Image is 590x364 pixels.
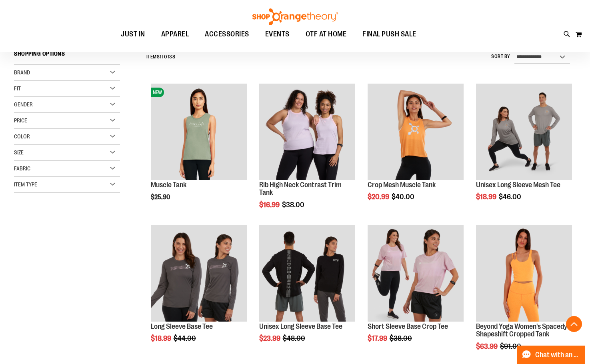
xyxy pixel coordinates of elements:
span: FINAL PUSH SALE [362,25,416,43]
a: Muscle Tank [151,181,186,189]
img: Product image for Long Sleeve Base Tee [151,225,247,321]
span: Fit [14,85,21,92]
button: Chat with an Expert [517,346,586,364]
span: ACCESSORIES [205,25,249,43]
h2: Items to [146,51,176,63]
div: product [147,221,251,363]
span: APPAREL [161,25,189,43]
span: Fabric [14,165,30,172]
label: Sort By [491,53,510,60]
span: $16.99 [259,201,281,209]
img: Crop Mesh Muscle Tank primary image [368,84,464,180]
div: product [147,80,251,221]
span: 1 [160,54,162,60]
a: Short Sleeve Base Crop Tee [368,322,448,330]
span: $46.00 [499,193,522,201]
span: 138 [168,54,176,60]
a: Unisex Long Sleeve Mesh Tee [476,181,560,189]
span: $23.99 [259,334,282,342]
span: $18.99 [476,193,498,201]
div: product [364,80,468,221]
span: $63.99 [476,342,499,350]
a: Product image for Unisex Long Sleeve Base Tee [259,225,355,322]
span: $48.00 [283,334,306,342]
img: Rib Tank w/ Contrast Binding primary image [259,84,355,180]
img: Product image for Unisex Long Sleeve Base Tee [259,225,355,321]
span: $18.99 [151,334,172,342]
span: $25.90 [151,194,171,201]
div: product [255,221,359,363]
span: NEW [151,88,164,97]
strong: Shopping Options [14,47,120,65]
span: Item Type [14,181,37,188]
div: product [255,80,359,229]
span: $17.99 [368,334,388,342]
a: Rib High Neck Contrast Trim Tank [259,181,342,197]
span: Brand [14,69,30,76]
a: Product image for Long Sleeve Base Tee [151,225,247,322]
span: Size [14,149,24,156]
span: EVENTS [265,25,290,43]
span: Gender [14,101,33,108]
span: Color [14,133,30,140]
span: Chat with an Expert [535,351,580,359]
img: Product image for Beyond Yoga Womens Spacedye Shapeshift Cropped Tank [476,225,572,321]
span: $38.00 [390,334,413,342]
span: $91.00 [500,342,522,350]
img: Product image for Short Sleeve Base Crop Tee [368,225,464,321]
a: Crop Mesh Muscle Tank primary image [368,84,464,181]
span: Price [14,117,27,124]
a: Crop Mesh Muscle Tank [368,181,436,189]
span: JUST IN [121,25,145,43]
a: Muscle TankNEW [151,84,247,181]
span: $40.00 [392,193,416,201]
button: Back To Top [566,316,582,332]
div: product [472,80,576,221]
span: $20.99 [368,193,390,201]
a: Rib Tank w/ Contrast Binding primary image [259,84,355,181]
span: OTF AT HOME [306,25,347,43]
span: $38.00 [282,201,306,209]
a: Product image for Beyond Yoga Womens Spacedye Shapeshift Cropped Tank [476,225,572,322]
a: Product image for Short Sleeve Base Crop Tee [368,225,464,322]
div: product [364,221,468,363]
a: Long Sleeve Base Tee [151,322,213,330]
a: Unisex Long Sleeve Mesh Tee primary image [476,84,572,181]
img: Unisex Long Sleeve Mesh Tee primary image [476,84,572,180]
a: Unisex Long Sleeve Base Tee [259,322,342,330]
img: Shop Orangetheory [251,8,339,25]
span: $44.00 [174,334,197,342]
img: Muscle Tank [151,84,247,180]
a: Beyond Yoga Women's Spacedye Shapeshift Cropped Tank [476,322,571,338]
